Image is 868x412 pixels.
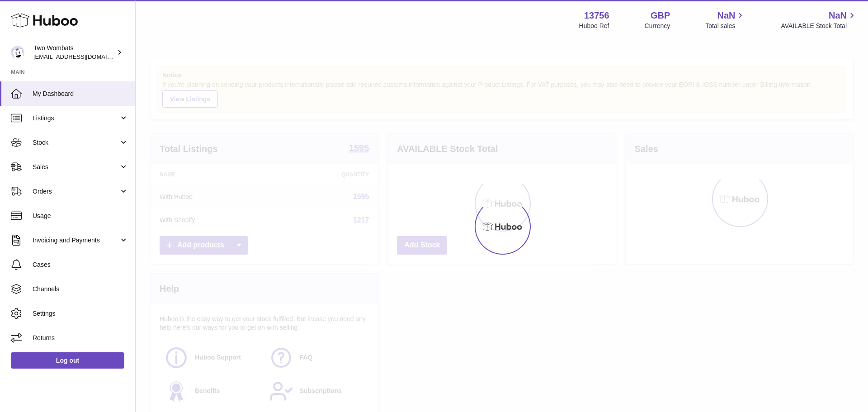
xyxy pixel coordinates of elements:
[33,236,119,245] span: Invoicing and Payments
[705,9,745,30] a: NaN Total sales
[33,285,128,294] span: Channels
[33,53,133,60] span: [EMAIL_ADDRESS][DOMAIN_NAME]
[645,22,670,30] div: Currency
[584,9,609,22] strong: 13756
[33,260,128,269] span: Cases
[33,334,128,342] span: Returns
[717,9,735,22] span: NaN
[829,9,847,22] span: NaN
[11,352,124,369] a: Log out
[33,187,119,196] span: Orders
[705,22,745,30] span: Total sales
[651,9,670,22] strong: GBP
[33,309,128,318] span: Settings
[33,114,119,123] span: Listings
[33,163,119,171] span: Sales
[33,90,128,98] span: My Dashboard
[33,212,128,220] span: Usage
[579,22,609,30] div: Huboo Ref
[33,138,119,147] span: Stock
[781,9,857,30] a: NaN AVAILABLE Stock Total
[33,44,115,61] div: Two Wombats
[11,46,24,59] img: internalAdmin-13756@internal.huboo.com
[781,22,857,30] span: AVAILABLE Stock Total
